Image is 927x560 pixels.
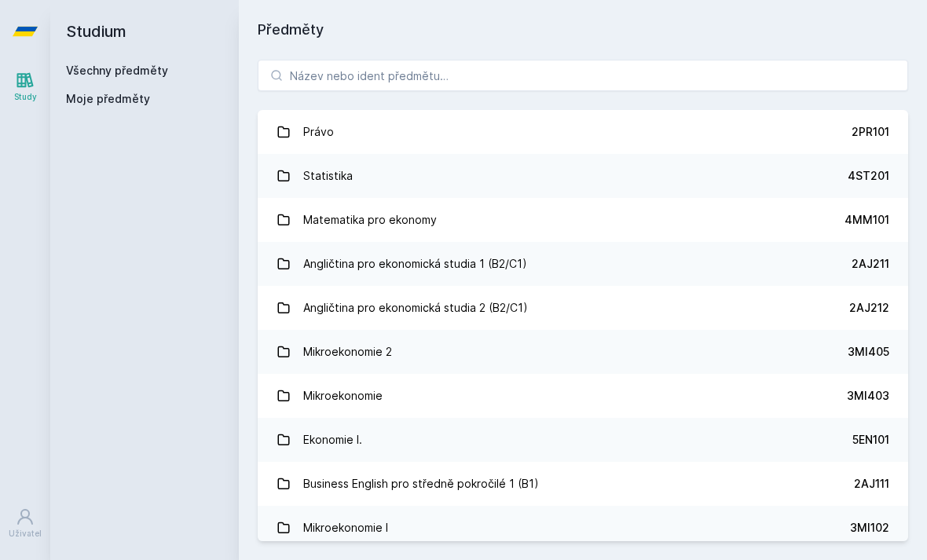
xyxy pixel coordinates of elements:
h1: Předměty [258,19,908,41]
span: Moje předměty [66,91,150,107]
a: Mikroekonomie 2 3MI405 [258,330,908,374]
a: Angličtina pro ekonomická studia 1 (B2/C1) 2AJ211 [258,242,908,286]
a: Všechny předměty [66,64,168,77]
div: 3MI405 [848,344,889,360]
a: Uživatel [3,500,47,547]
a: Mikroekonomie 3MI403 [258,374,908,418]
div: Angličtina pro ekonomická studia 1 (B2/C1) [303,248,527,280]
div: Statistika [303,160,353,192]
div: 2AJ211 [852,256,889,272]
a: Business English pro středně pokročilé 1 (B1) 2AJ111 [258,462,908,506]
a: Statistika 4ST201 [258,154,908,198]
div: 4ST201 [848,168,889,184]
div: Mikroekonomie [303,380,383,412]
div: 2AJ212 [849,300,889,316]
div: 2AJ111 [854,476,889,492]
input: Název nebo ident předmětu… [258,60,908,91]
div: 5EN101 [852,432,889,448]
a: Study [3,63,47,111]
a: Ekonomie I. 5EN101 [258,418,908,462]
div: Study [14,91,37,103]
div: 3MI403 [847,388,889,404]
a: Právo 2PR101 [258,110,908,154]
div: Angličtina pro ekonomická studia 2 (B2/C1) [303,292,528,324]
div: 4MM101 [845,212,889,228]
div: Business English pro středně pokročilé 1 (B1) [303,468,539,500]
a: Mikroekonomie I 3MI102 [258,506,908,550]
div: 3MI102 [850,520,889,536]
div: Uživatel [9,528,42,540]
div: Právo [303,116,334,148]
div: Matematika pro ekonomy [303,204,437,236]
div: Mikroekonomie I [303,512,388,544]
div: 2PR101 [852,124,889,140]
a: Angličtina pro ekonomická studia 2 (B2/C1) 2AJ212 [258,286,908,330]
div: Mikroekonomie 2 [303,336,392,368]
div: Ekonomie I. [303,424,362,456]
a: Matematika pro ekonomy 4MM101 [258,198,908,242]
